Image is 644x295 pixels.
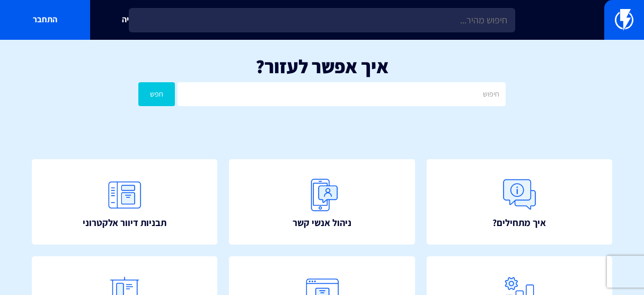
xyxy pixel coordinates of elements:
[427,159,612,245] a: איך מתחילים?
[32,159,217,245] a: תבניות דיוור אלקטרוני
[229,159,414,245] a: ניהול אנשי קשר
[293,216,351,230] span: ניהול אנשי קשר
[492,216,546,230] span: איך מתחילים?
[129,8,515,32] input: חיפוש מהיר...
[138,82,175,106] button: חפש
[83,216,166,230] span: תבניות דיוור אלקטרוני
[178,82,506,106] input: חיפוש
[16,56,628,77] h1: איך אפשר לעזור?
